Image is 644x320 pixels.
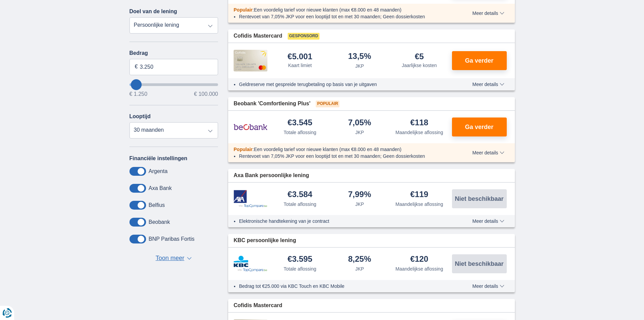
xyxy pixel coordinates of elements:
[239,13,448,20] li: Rentevoet van 7,05% JKP voor een looptijd tot en met 30 maanden; Geen dossierkosten
[348,52,371,61] div: 13,5%
[288,52,312,61] div: €5.001
[396,129,443,136] div: Maandelijkse aflossing
[234,256,267,272] img: product.pl.alt KBC
[149,236,195,242] label: BNP Paribas Fortis
[415,52,424,61] div: €5
[452,254,507,273] button: Niet beschikbaar
[234,237,296,244] span: KBC persoonlijke lening
[153,254,194,263] button: Toon meer ▼
[396,265,443,272] div: Maandelijkse aflossing
[129,91,147,97] span: € 1.250
[355,63,364,69] div: JKP
[228,6,453,13] div: :
[284,201,316,208] div: Totale aflossing
[129,155,188,162] label: Financiële instellingen
[288,33,319,40] span: Gesponsord
[472,82,504,87] span: Meer details
[467,150,509,155] button: Meer details
[156,254,184,263] span: Toon meer
[194,91,218,97] span: € 100.000
[187,257,192,260] span: ▼
[149,219,170,225] label: Beobank
[455,196,503,202] span: Niet beschikbaar
[348,255,371,264] div: 8,25%
[149,185,172,191] label: Axa Bank
[288,119,312,128] div: €3.545
[355,265,364,272] div: JKP
[234,147,253,152] span: Populair
[467,283,509,289] button: Meer details
[348,119,371,128] div: 7,05%
[452,189,507,208] button: Niet beschikbaar
[234,190,267,208] img: product.pl.alt Axa Bank
[234,172,309,179] span: Axa Bank persoonlijke lening
[288,255,312,264] div: €3.595
[239,218,448,225] li: Elektronische handtekening van je contract
[472,150,504,155] span: Meer details
[234,7,253,13] span: Populair
[228,146,453,153] div: :
[129,83,218,86] input: wantToBorrow
[234,50,267,71] img: product.pl.alt Cofidis CC
[402,62,437,69] div: Jaarlijkse kosten
[234,100,310,108] span: Beobank 'Comfortlening Plus'
[129,113,151,120] label: Looptijd
[355,129,364,136] div: JKP
[472,219,504,223] span: Meer details
[234,119,267,135] img: product.pl.alt Beobank
[348,190,371,199] div: 7,99%
[467,218,509,224] button: Meer details
[472,284,504,289] span: Meer details
[288,62,312,69] div: Kaart limiet
[129,8,177,15] label: Doel van de lening
[129,50,218,56] label: Bedrag
[410,119,428,128] div: €118
[355,201,364,208] div: JKP
[472,11,504,16] span: Meer details
[254,7,402,13] span: Een voordelig tarief voor nieuwe klanten (max €8.000 en 48 maanden)
[239,283,448,290] li: Bedrag tot €25.000 via KBC Touch en KBC Mobile
[149,168,168,174] label: Argenta
[254,147,402,152] span: Een voordelig tarief voor nieuwe klanten (max €8.000 en 48 maanden)
[410,255,428,264] div: €120
[316,101,339,107] span: Populair
[410,190,428,199] div: €119
[239,81,448,88] li: Geldreserve met gespreide terugbetaling op basis van je uitgaven
[467,10,509,16] button: Meer details
[467,82,509,87] button: Meer details
[396,201,443,208] div: Maandelijkse aflossing
[239,153,448,159] li: Rentevoet van 7,05% JKP voor een looptijd tot en met 30 maanden; Geen dossierkosten
[452,51,507,70] button: Ga verder
[455,261,503,267] span: Niet beschikbaar
[452,118,507,136] button: Ga verder
[284,265,316,272] div: Totale aflossing
[135,63,138,71] span: €
[465,58,493,64] span: Ga verder
[288,190,312,199] div: €3.584
[284,129,316,136] div: Totale aflossing
[149,202,165,208] label: Belfius
[234,302,282,310] span: Cofidis Mastercard
[465,124,493,130] span: Ga verder
[234,32,282,40] span: Cofidis Mastercard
